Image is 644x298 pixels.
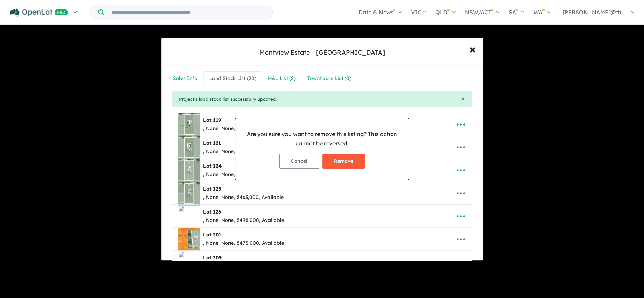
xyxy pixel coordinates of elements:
[563,9,626,16] span: [PERSON_NAME]@th...
[105,5,271,20] input: Try estate name, suburb, builder or developer
[10,8,68,17] img: Openlot PRO Logo White
[322,154,365,169] button: Remove
[279,154,319,169] button: Cancel
[241,129,403,148] p: Are you sure you want to remove this listing? This action cannot be reversed.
